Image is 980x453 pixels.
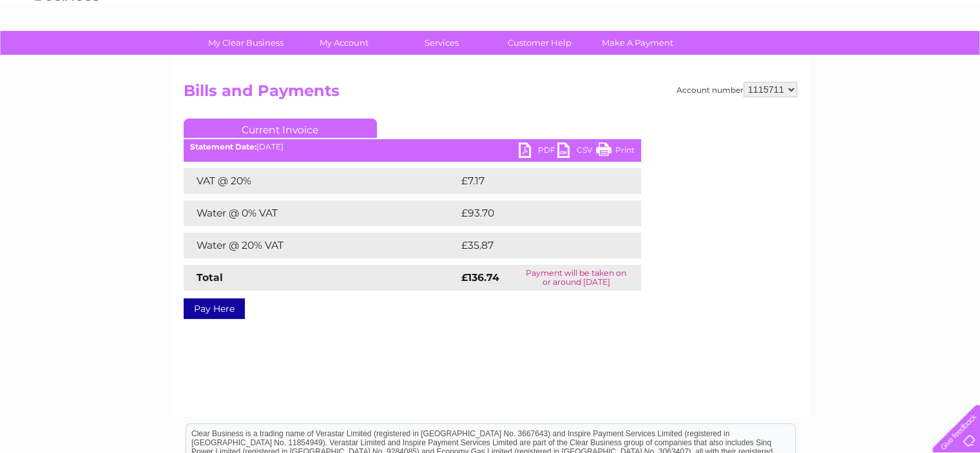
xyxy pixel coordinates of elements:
strong: Total [197,271,223,284]
b: Statement Date: [190,142,256,151]
a: 0333 014 3131 [737,6,826,23]
strong: £136.74 [461,271,499,284]
a: Pay Here [184,298,245,319]
div: [DATE] [184,142,641,151]
a: Water [753,55,778,64]
a: Energy [785,55,814,64]
a: PDF [519,142,557,161]
td: Water @ 20% VAT [184,233,458,258]
a: Telecoms [821,55,860,64]
td: £7.17 [458,168,608,194]
h2: Bills and Payments [184,82,797,106]
a: Print [596,142,635,161]
a: Services [389,31,495,55]
td: Water @ 0% VAT [184,200,458,226]
a: My Clear Business [193,31,299,55]
a: Make A Payment [584,31,691,55]
img: logo.png [34,34,100,73]
td: VAT @ 20% [184,168,458,194]
a: Current Invoice [184,119,377,138]
td: Payment will be taken on or around [DATE] [512,265,641,291]
div: Clear Business is a trading name of Verastar Limited (registered in [GEOGRAPHIC_DATA] No. 3667643... [186,7,795,63]
a: Log out [937,55,968,64]
a: CSV [557,142,596,161]
div: Account number [677,82,797,97]
a: Contact [894,55,926,64]
a: Blog [868,55,887,64]
td: £93.70 [458,200,615,226]
td: £35.87 [458,233,615,258]
a: Customer Help [486,31,593,55]
a: My Account [291,31,397,55]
